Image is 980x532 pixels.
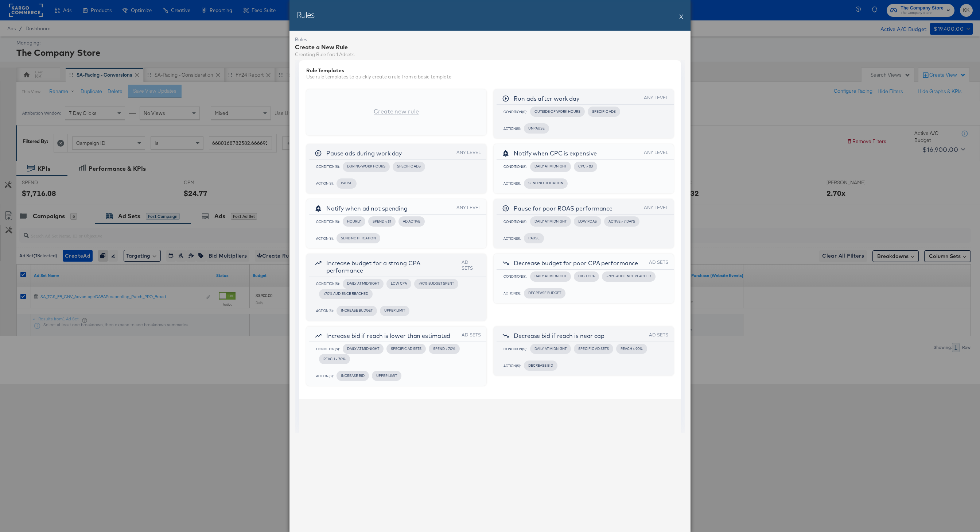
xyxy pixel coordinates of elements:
[337,374,369,378] span: Increase bid
[312,277,481,301] div: Condition(s):
[524,363,557,368] span: Decrease Bid
[574,274,599,279] span: High CPA
[319,292,373,296] span: <70% Audience Reached
[372,374,401,378] span: Upper Limit
[524,126,549,131] span: Unpause
[326,259,458,274] div: Increase budget for a strong CPA performance
[530,219,571,224] span: Daily at Midnight
[312,342,481,366] div: Condition(s):
[295,36,354,43] div: Rules
[343,219,365,224] span: Hourly
[602,274,656,279] span: <70% Audience Reached
[312,304,481,318] div: Action(s):
[312,215,481,228] div: Condition(s):
[306,73,681,80] div: Use rule templates to quickly create a rule from a basic template
[462,332,481,342] div: Ad Sets
[462,259,481,277] div: Ad Sets
[499,105,668,119] div: Condition(s):
[514,259,638,267] div: Decrease budget for poor CPA performance
[604,219,639,224] span: Active > 7 days
[524,181,568,186] span: Send Notification
[393,164,425,169] span: Specific Ads
[380,308,409,313] span: Upper Limit
[499,231,668,245] div: Action(s):
[644,150,668,159] div: Any Level
[644,205,668,215] div: Any Level
[524,291,565,296] span: Decrease Budget
[679,9,683,24] button: X
[343,164,390,169] span: During Work Hours
[574,164,597,169] span: CPC > $3
[312,177,481,190] div: Action(s):
[649,259,668,269] div: Ad Sets
[616,347,647,351] span: Reach > 90%
[429,347,460,351] span: Spend < 70%
[499,160,668,174] div: Condition(s):
[514,95,579,102] div: Run ads after work day
[343,281,384,286] span: Daily at Midnight
[312,160,481,174] div: Condition(s):
[524,236,544,241] span: Pause
[499,122,668,135] div: Action(s):
[312,369,481,383] div: Action(s):
[499,359,668,373] div: Action(s):
[337,236,380,241] span: Send Notification
[414,281,458,286] span: >90% Budget Spent
[499,342,668,356] div: Condition(s):
[530,164,571,169] span: Daily at Midnight
[326,205,408,212] div: Notify when ad not spending
[574,347,613,351] span: Specific Ad Sets
[312,231,481,245] div: Action(s):
[530,109,585,114] span: Outside of Work Hours
[456,150,481,159] div: Any Level
[644,95,668,105] div: Any Level
[343,347,384,351] span: Daily at Midnight
[499,177,668,190] div: Action(s):
[499,215,668,228] div: Condition(s):
[326,150,402,157] div: Pause ads during work day
[499,286,668,300] div: Action(s):
[499,270,668,284] div: Condition(s):
[295,51,354,58] div: Creating Rule for: 1 Adsets
[326,332,451,339] div: Increase bid if reach is lower than estimated
[456,205,481,215] div: Any Level
[337,308,377,313] span: Increase Budget
[514,205,612,212] div: Pause for poor ROAS performance
[295,43,354,51] div: Create a New Rule
[337,181,357,186] span: Pause
[398,219,425,224] span: Ad Active
[297,9,314,20] h2: Rules
[374,108,419,115] div: Create new rule
[386,347,426,351] span: Specific Ad Sets
[514,150,596,157] div: Notify when CPC is expensive
[530,274,571,279] span: Daily at Midnight
[530,347,571,351] span: Daily at Midnight
[368,219,396,224] span: Spend < $1
[386,281,411,286] span: Low CPA
[649,332,668,342] div: Ad Sets
[588,109,620,114] span: Specific Ads
[574,219,601,224] span: Low ROAS
[514,332,604,339] div: Decrease bid if reach is near cap
[319,357,350,362] span: Reach < 70%
[306,68,681,73] div: Rule Templates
